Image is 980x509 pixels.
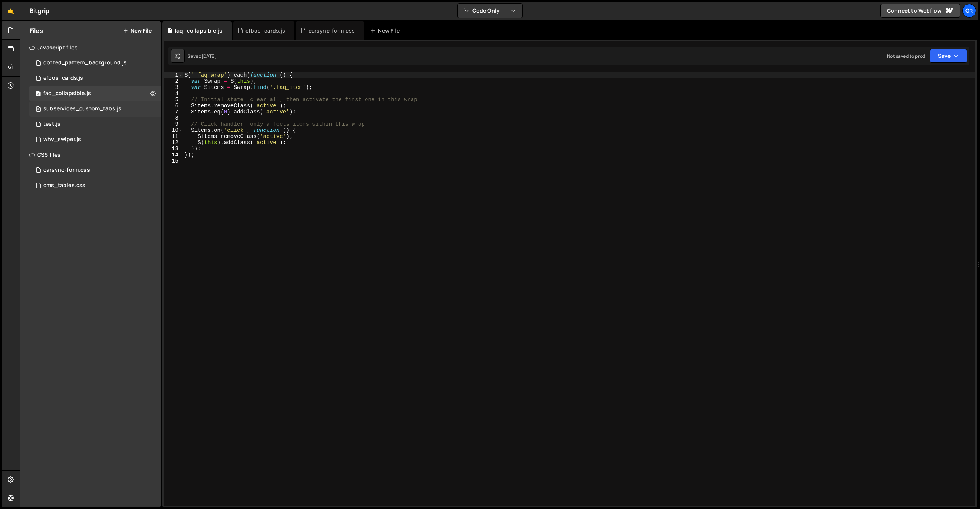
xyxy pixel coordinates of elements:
div: 16523/45344.js [29,71,161,86]
div: 4 [164,90,183,97]
div: 6 [164,103,183,109]
div: carsync-form.css [43,167,90,174]
div: 12 [164,140,183,146]
div: Saved [188,53,217,59]
span: 0 [36,91,41,97]
div: [DATE] [201,53,217,59]
div: test.js [43,121,60,128]
div: dotted_pattern_background.js [43,59,127,66]
button: Code Only [458,4,522,18]
div: subservices_custom_tabs.js [43,105,121,112]
a: Connect to Webflow [880,4,960,18]
div: 16523/44849.js [29,55,161,71]
div: faq_collapsible.js [175,27,222,34]
h2: Files [29,26,43,35]
button: Save [930,49,967,63]
div: 5 [164,97,183,103]
span: 0 [36,107,41,113]
div: Javascript files [20,40,161,55]
div: New File [370,27,402,34]
div: efbos_cards.js [245,27,285,34]
div: 16523/48493.css [29,163,161,178]
div: 14 [164,152,183,158]
div: CSS files [20,147,161,163]
a: Gr [962,4,976,18]
div: cms_tables.css [43,182,85,189]
div: 13 [164,146,183,152]
div: 3 [164,84,183,90]
div: 10 [164,127,183,133]
div: 16523/44862.js [29,132,161,147]
button: New File [123,28,152,34]
div: 2 [164,78,183,84]
div: carsync-form.css [309,27,355,34]
div: faq_collapsible.js [43,90,91,97]
div: 9 [164,121,183,127]
div: 8 [164,115,183,121]
div: 11 [164,133,183,140]
div: why_swiper.js [43,136,81,143]
div: 16523/45531.js [29,117,161,132]
div: 7 [164,109,183,115]
div: 15 [164,158,183,164]
div: 16523/45529.js [29,101,161,117]
div: 1 [164,72,183,78]
div: efbos_cards.js [43,75,83,82]
div: 16523/45036.js [29,86,161,101]
div: 16523/47515.css [29,178,161,193]
div: Bitgrip [29,6,49,15]
a: 🤙 [2,2,20,20]
div: Not saved to prod [887,53,925,59]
